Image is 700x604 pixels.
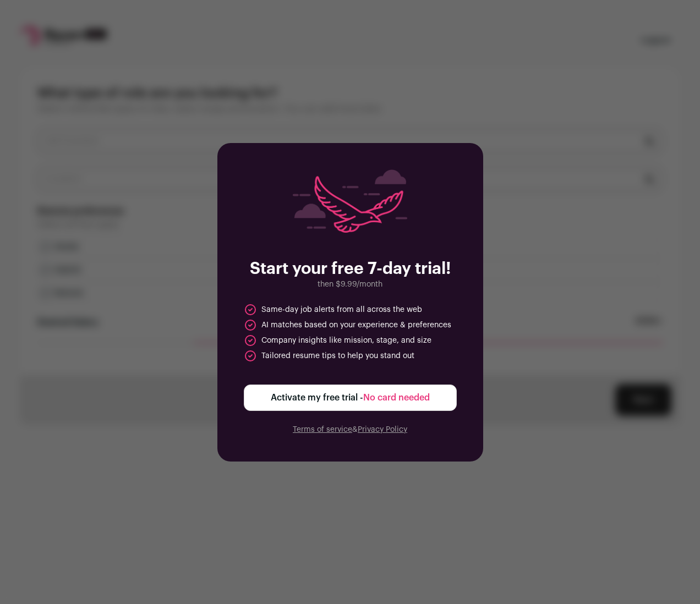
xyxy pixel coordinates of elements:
a: Privacy Policy [358,426,407,433]
p: & [244,424,457,435]
li: Same-day job alerts from all across the web [244,303,422,316]
li: Company insights like mission, stage, and size [244,334,431,347]
img: raven-searching-graphic-persian-06fbb1bbfb1eb625e0a08d5c8885cd66b42d4a5dc34102e9b086ff89f5953142.png [293,169,407,233]
li: AI matches based on your experience & preferences [244,319,451,332]
span: Activate my free trial - [271,391,430,404]
h2: Start your free 7-day trial! [244,259,457,279]
a: Terms of service [293,426,352,433]
span: No card needed [363,393,430,402]
p: then $9.99/month [244,279,457,290]
button: Activate my free trial -No card needed [244,385,457,411]
li: Tailored resume tips to help you stand out [244,349,414,363]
